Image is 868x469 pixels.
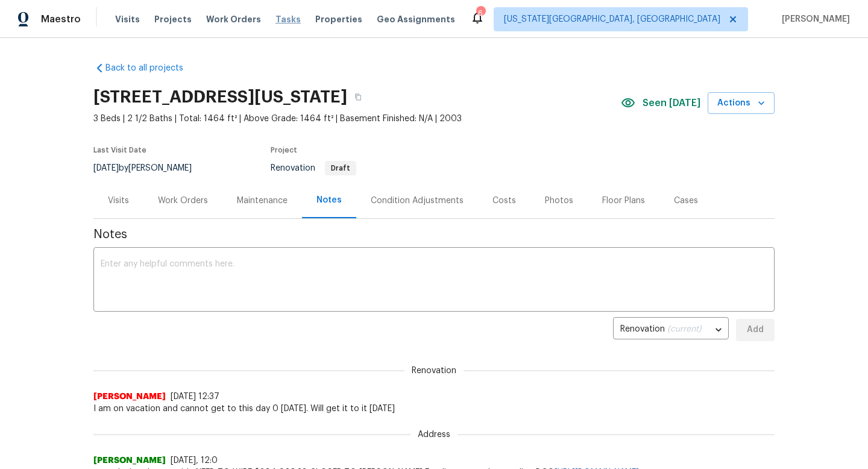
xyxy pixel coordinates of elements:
div: Work Orders [158,195,208,207]
span: Renovation [404,365,464,377]
span: [PERSON_NAME] [93,455,166,467]
span: Address [410,429,458,441]
span: [US_STATE][GEOGRAPHIC_DATA], [GEOGRAPHIC_DATA] [504,13,720,25]
div: Renovation (current) [613,315,729,345]
span: I am on vacation and cannot get to this day 0 [DATE]. Will get it to it [DATE] [93,403,775,415]
span: Properties [315,13,362,25]
span: Seen [DATE] [643,97,700,109]
span: Draft [326,165,355,172]
span: Project [271,146,297,154]
span: (current) [667,325,702,333]
span: Geo Assignments [377,13,455,25]
span: Last Visit Date [93,146,146,154]
div: by [PERSON_NAME] [93,161,206,175]
div: Notes [316,194,342,206]
span: Renovation [271,164,356,172]
span: [PERSON_NAME] [93,391,166,403]
h2: [STREET_ADDRESS][US_STATE] [93,91,347,103]
span: [DATE] [93,164,119,172]
div: 6 [476,7,485,19]
span: Visits [115,13,140,25]
span: [DATE] 12:37 [171,392,219,401]
div: Photos [545,195,573,207]
span: Maestro [41,13,81,25]
button: Actions [708,92,775,115]
div: Floor Plans [602,195,645,207]
div: Maintenance [237,195,288,207]
span: [DATE], 12:0 [171,456,218,465]
span: Work Orders [206,13,261,25]
span: Tasks [275,15,301,24]
span: [PERSON_NAME] [777,13,850,25]
span: Notes [93,228,775,241]
span: 3 Beds | 2 1/2 Baths | Total: 1464 ft² | Above Grade: 1464 ft² | Basement Finished: N/A | 2003 [93,113,621,125]
div: Cases [674,195,698,207]
button: Copy Address [347,86,369,108]
div: Visits [108,195,129,207]
a: Back to all projects [93,62,209,74]
span: Projects [154,13,192,25]
span: Actions [717,96,765,111]
div: Condition Adjustments [371,195,464,207]
div: Costs [492,195,516,207]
